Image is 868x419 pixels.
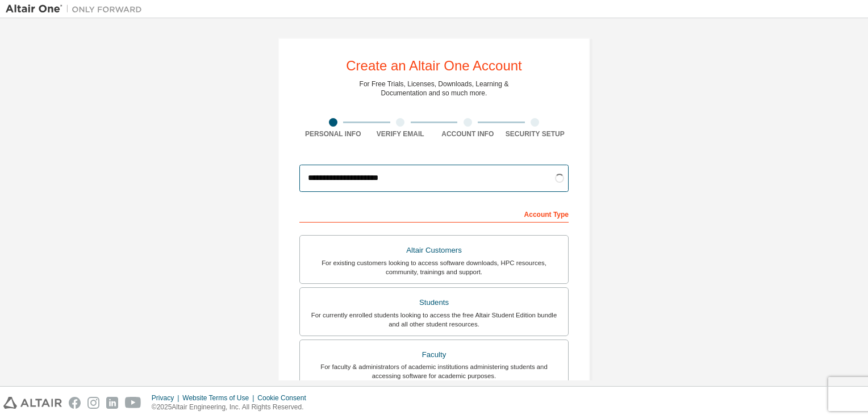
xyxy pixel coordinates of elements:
[307,258,561,276] div: For existing customers looking to access software downloads, HPC resources, community, trainings ...
[299,129,367,139] div: Personal Info
[152,393,182,403] div: Privacy
[182,393,257,403] div: Website Terms of Use
[367,129,435,139] div: Verify Email
[307,311,561,329] div: For currently enrolled students looking to access the free Altair Student Edition bundle and all ...
[502,129,569,139] div: Security Setup
[434,129,502,139] div: Account Info
[360,79,509,98] div: For Free Trials, Licenses, Downloads, Learning & Documentation and so much more.
[307,242,561,258] div: Altair Customers
[3,397,62,409] img: altair_logo.svg
[106,397,118,409] img: linkedin.svg
[307,347,561,363] div: Faculty
[125,397,141,409] img: youtube.svg
[307,362,561,380] div: For faculty & administrators of academic institutions administering students and accessing softwa...
[6,3,148,15] img: Altair One
[257,393,312,403] div: Cookie Consent
[152,403,313,412] p: © 2025 Altair Engineering, Inc. All Rights Reserved.
[69,397,81,409] img: facebook.svg
[299,204,569,223] div: Account Type
[346,59,522,73] div: Create an Altair One Account
[87,397,99,409] img: instagram.svg
[307,295,561,311] div: Students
